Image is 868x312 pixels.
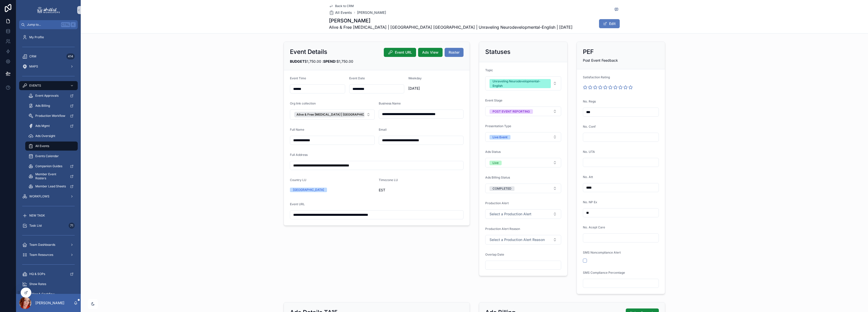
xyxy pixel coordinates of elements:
a: Production Workflow [25,111,78,120]
span: No. Att [583,175,593,179]
span: Member Event Rosters [35,172,66,180]
div: scrollable content [16,29,81,294]
span: Member Lead Sheets [35,184,66,188]
span: Ads Status [485,150,501,154]
h2: PEF [583,48,594,56]
div: 414 [66,53,75,59]
span: Ads Mgmt [35,124,50,128]
img: App logo [36,6,61,14]
span: Back to CRM [335,4,354,8]
h1: [PERSON_NAME] [329,17,573,24]
a: Billing & Cashflow [19,290,78,299]
span: Full Address [290,153,308,157]
span: EVENTS [29,84,41,88]
a: Event Approvals [25,91,78,100]
span: K [71,23,75,27]
a: MAPS [19,62,78,71]
span: SMS Noncompliance Alert [583,251,621,254]
span: Alive & Free [MEDICAL_DATA] | [GEOGRAPHIC_DATA] [GEOGRAPHIC_DATA] | Unraveling Neurodevelopmental... [329,24,573,30]
a: Show Rates [19,280,78,289]
button: Select Button [290,110,375,120]
span: Events Calendar [35,154,59,158]
a: Task List71 [19,221,78,230]
button: Jump to...CtrlK [19,20,78,29]
a: CRM414 [19,52,78,61]
span: Satisfaction Rating [583,75,610,79]
button: Roster [445,48,464,57]
a: All Events [25,142,78,151]
span: Billing & Cashflow [29,292,55,296]
a: Team Resources [19,250,78,259]
span: Select a Production Alert [490,212,531,217]
div: POST EVENT REPORTING [493,109,530,114]
span: Post Event Feedback [583,58,618,62]
span: Event URL [290,202,305,206]
span: All Events [335,10,352,15]
span: $1,750.00 : $1,750.00 [290,59,353,63]
a: My Profile [19,33,78,42]
button: Select Button [485,184,561,193]
div: COMPLETED [493,186,511,191]
span: Production Alert [485,201,509,205]
button: Event URL [384,48,416,57]
h2: Event Details [290,48,327,56]
span: Ads View [422,50,439,55]
a: Member Event Rosters [25,172,78,181]
a: Ads Oversight [25,131,78,141]
div: Unraveling Neurodevelopmental-English [493,79,548,88]
span: Team Resources [29,253,53,257]
button: Select Button [485,235,561,245]
span: MAPS [29,64,38,68]
span: WORKFLOWS [29,194,49,198]
a: Back to CRM [329,4,354,8]
div: Live [493,161,499,165]
button: Select Button [485,107,561,116]
span: Roster [449,50,459,55]
button: Ads View [418,48,443,57]
button: Select Button [485,209,561,219]
span: Org link collection [290,101,316,105]
span: Ads Billing Status [485,176,510,179]
span: Timezone LU [379,178,398,182]
h2: Statuses [485,48,510,56]
span: Task List [29,224,42,228]
a: Companion Guides [25,162,78,171]
a: HQ & SOPs [19,269,78,279]
span: Full Name [290,128,304,131]
button: Select Button [485,158,561,167]
span: Production Alert Reason [485,227,520,231]
span: Presentation Type [485,124,511,128]
a: [PERSON_NAME] [357,10,386,15]
span: No. NP Ex [583,200,597,204]
span: Companion Guides [35,164,62,168]
span: Overlap Date [485,253,504,256]
a: Ads Mgmt [25,121,78,130]
span: Team Dashboards [29,243,55,247]
p: [PERSON_NAME] [35,300,64,305]
span: Select a Production Alert Reason [490,237,545,242]
span: CRM [29,54,36,58]
span: Jump to... [27,23,59,27]
span: [DATE] [408,86,464,91]
button: Select Button [485,132,561,142]
span: Event URL [395,50,412,55]
span: SMS Compliance Percentage [583,271,625,274]
a: Member Lead Sheets [25,182,78,191]
span: No. Regs [583,99,596,103]
span: Ads Billing [35,104,50,108]
span: Business Name [379,101,401,105]
strong: BUDGET [290,59,305,63]
span: HQ & SOPs [29,272,45,276]
span: Topic [485,68,493,72]
button: Select Button [485,76,561,90]
a: Team Dashboards [19,240,78,249]
span: Country LU [290,178,306,182]
span: Event Time [290,76,306,80]
button: Unselect 176 [294,112,415,117]
span: Event Stage [485,98,502,102]
strong: SPEND: [323,59,337,63]
span: Production Workflow [35,114,65,118]
span: Event Approvals [35,94,59,98]
div: [GEOGRAPHIC_DATA] [293,188,324,192]
a: EVENTS [19,81,78,90]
